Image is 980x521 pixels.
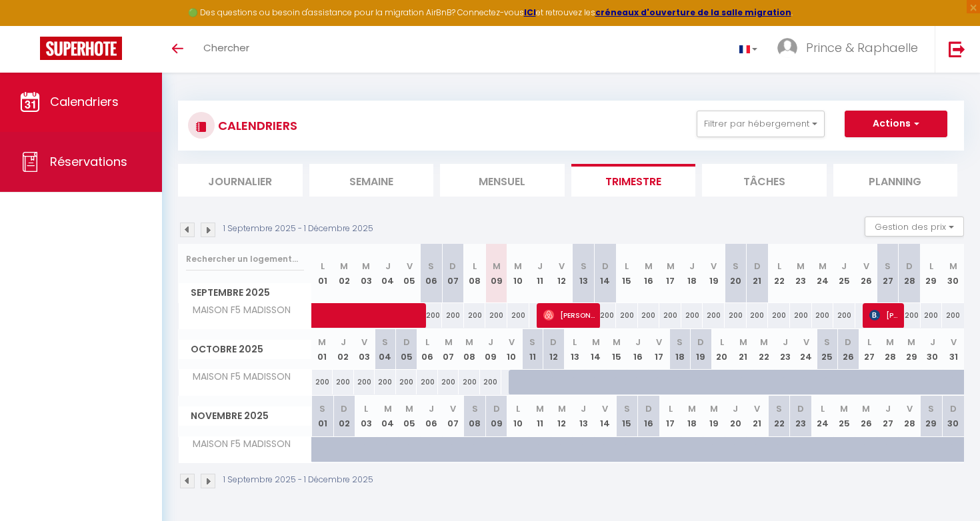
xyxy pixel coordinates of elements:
th: 14 [594,396,616,436]
th: 29 [901,329,922,370]
th: 06 [421,396,443,436]
img: Super Booking [40,37,122,60]
span: Septembre 2025 [179,283,311,302]
li: Mensuel [440,164,565,197]
abbr: L [867,336,871,348]
abbr: D [550,336,557,348]
button: Filtrer par hébergement [697,111,825,137]
abbr: S [472,402,478,415]
img: ... [777,38,797,58]
abbr: M [493,260,501,272]
span: Octobre 2025 [179,340,311,359]
abbr: V [450,402,456,415]
p: 1 Septembre 2025 - 1 Décembre 2025 [223,474,373,486]
abbr: M [536,402,544,415]
div: 200 [725,303,747,328]
button: Actions [845,111,947,137]
strong: créneaux d'ouverture de la salle migration [595,7,791,18]
th: 15 [606,329,627,370]
abbr: L [516,402,520,415]
th: 07 [442,244,464,303]
th: 28 [899,396,921,436]
th: 06 [421,244,443,303]
th: 01 [312,396,334,436]
abbr: V [754,402,760,415]
span: MAISON F5 MADISSON [181,303,294,318]
abbr: V [407,260,413,272]
th: 09 [485,244,507,303]
abbr: L [425,336,429,348]
th: 23 [775,329,796,370]
abbr: M [886,336,894,348]
th: 24 [812,244,834,303]
th: 09 [485,396,507,436]
span: MAISON F5 MADISSON [181,370,294,384]
abbr: S [319,402,325,415]
th: 17 [649,329,670,370]
abbr: M [819,260,827,272]
abbr: J [341,336,346,348]
th: 28 [899,244,921,303]
abbr: V [951,336,957,348]
th: 05 [399,396,421,436]
abbr: V [711,260,717,272]
abbr: L [821,402,825,415]
th: 20 [711,329,733,370]
th: 23 [790,396,812,436]
th: 15 [616,244,638,303]
abbr: M [797,260,805,272]
th: 28 [880,329,901,370]
li: Tâches [702,164,827,197]
abbr: J [488,336,493,348]
abbr: M [514,260,522,272]
th: 27 [877,396,899,436]
abbr: S [733,260,739,272]
abbr: M [645,260,653,272]
th: 26 [855,244,877,303]
abbr: M [949,260,957,272]
abbr: V [361,336,367,348]
th: 02 [333,396,355,436]
th: 08 [464,244,486,303]
div: 200 [921,303,943,328]
th: 10 [507,396,529,436]
th: 22 [768,244,790,303]
div: 200 [594,303,616,328]
abbr: L [573,336,577,348]
th: 25 [833,244,855,303]
th: 26 [855,396,877,436]
abbr: S [382,336,388,348]
abbr: S [824,336,830,348]
div: 200 [638,303,660,328]
abbr: S [928,402,934,415]
th: 04 [377,244,399,303]
abbr: L [364,402,368,415]
th: 12 [543,329,565,370]
th: 03 [355,396,377,436]
abbr: M [384,402,392,415]
abbr: V [907,402,913,415]
abbr: J [537,260,543,272]
abbr: J [635,336,641,348]
th: 06 [417,329,438,370]
th: 19 [703,244,725,303]
span: MAISON F5 MADISSON [181,437,294,452]
abbr: D [493,402,500,415]
div: 200 [812,303,834,328]
th: 12 [551,244,573,303]
div: 200 [942,303,964,328]
li: Planning [833,164,958,197]
th: 05 [399,244,421,303]
abbr: D [645,402,652,415]
th: 14 [594,244,616,303]
abbr: J [885,402,891,415]
th: 02 [333,329,354,370]
img: logout [949,41,965,57]
th: 30 [942,244,964,303]
div: 200 [438,370,459,394]
th: 01 [312,244,334,303]
abbr: J [385,260,391,272]
abbr: M [739,336,747,348]
abbr: D [449,260,456,272]
span: Chercher [203,41,249,55]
